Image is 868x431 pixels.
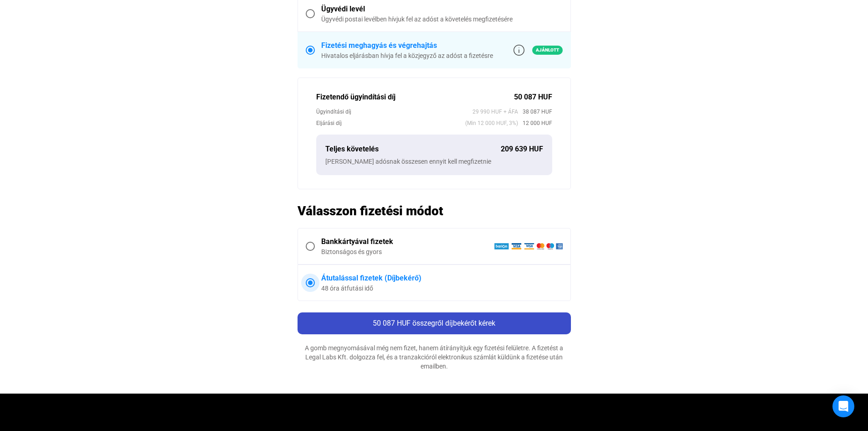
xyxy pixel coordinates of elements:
span: Ajánlott [532,46,563,55]
div: Fizetési meghagyás és végrehajtás [321,40,493,51]
div: A gomb megnyomásával még nem fizet, hanem átírányítjuk egy fizetési felületre. A fizetést a Legal... [298,343,571,371]
div: Hivatalos eljárásban hívja fel a közjegyző az adóst a fizetésre [321,51,493,60]
div: Átutalással fizetek (Díjbekérő) [321,273,563,284]
span: 12 000 HUF [518,119,552,128]
div: [PERSON_NAME] adósnak összesen ennyit kell megfizetnie [325,157,543,166]
div: Biztonságos és gyors [321,247,494,256]
h2: Válasszon fizetési módot [298,203,571,219]
span: (Min 12 000 HUF, 3%) [465,119,518,128]
a: info-grey-outlineAjánlott [514,45,563,56]
div: Ügyindítási díj [316,107,473,116]
span: 50 087 HUF összegről díjbekérőt kérek [373,319,495,327]
div: Eljárási díj [316,119,465,128]
img: info-grey-outline [514,45,524,56]
div: 48 óra átfutási idő [321,284,563,293]
div: Teljes követelés [325,144,501,155]
div: 209 639 HUF [501,144,543,155]
img: barion [494,243,563,250]
div: Open Intercom Messenger [832,395,854,417]
span: 38 087 HUF [518,107,552,116]
div: Ügyvédi postai levélben hívjuk fel az adóst a követelés megfizetésére [321,15,563,24]
button: 50 087 HUF összegről díjbekérőt kérek [298,312,571,334]
div: Fizetendő ügyindítási díj [316,92,514,103]
div: Bankkártyával fizetek [321,236,494,247]
span: 29 990 HUF + ÁFA [473,107,518,116]
div: Ügyvédi levél [321,4,563,15]
div: 50 087 HUF [514,92,552,103]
